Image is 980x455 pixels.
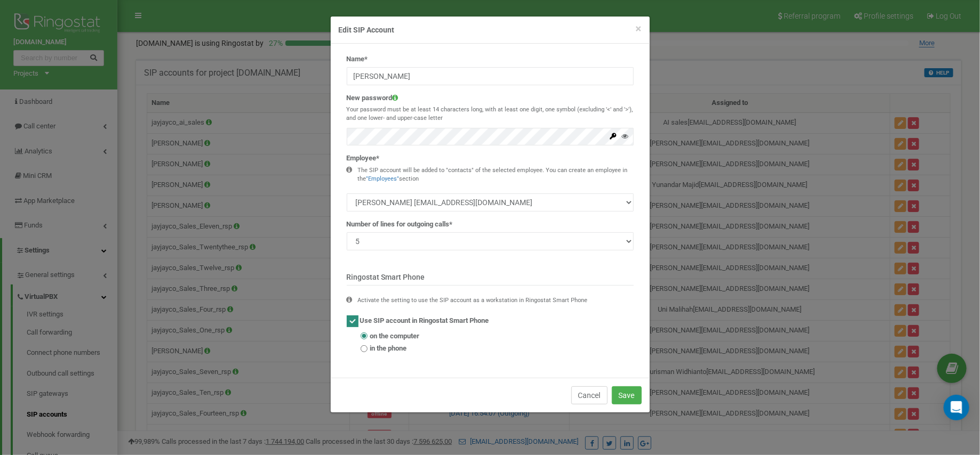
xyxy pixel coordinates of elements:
button: Save [612,386,642,404]
div: The SIP account will be added to "contacts" of the selected employee. You can create an employee ... [358,166,634,183]
div: Open Intercom Messenger [944,395,969,420]
input: in the phone [361,345,368,352]
label: Employee* [347,153,380,164]
label: Number of lines for outgoing calls* [347,220,453,230]
div: Activate the setting to use the SIP account as a workstation in Ringostat Smart Phone [358,296,588,305]
span: × [636,22,642,35]
span: on the computer [370,331,420,342]
span: in the phone [370,344,407,354]
span: Use SIP account in Ringostat Smart Phone [360,316,489,324]
label: Name* [347,54,368,64]
p: Your password must be at least 14 characters long, with at least one digit, one symbol (excluding... [347,105,634,122]
h4: Edit SIP Account [339,25,642,35]
button: Cancel [571,386,608,404]
a: "Employees" [366,175,400,182]
input: on the computer [361,332,368,339]
label: New password [347,93,399,103]
p: Ringostat Smart Phone [347,272,634,286]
